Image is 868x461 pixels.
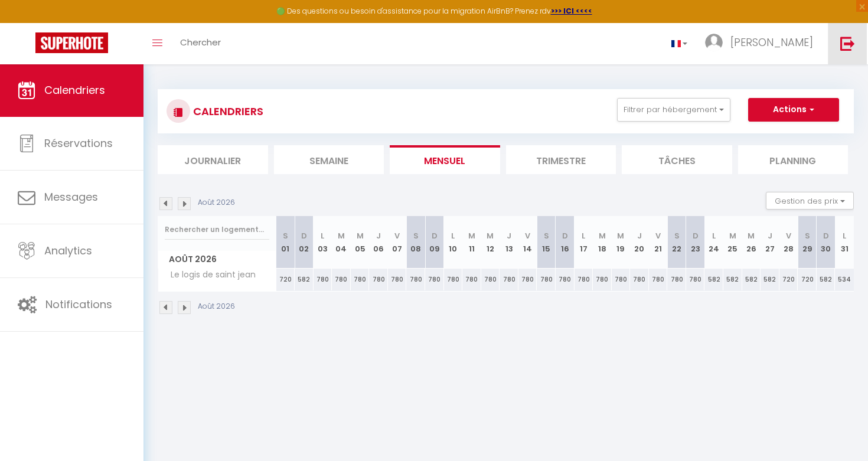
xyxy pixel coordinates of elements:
[425,216,444,269] th: 09
[369,216,388,269] th: 06
[165,219,269,240] input: Rechercher un logement...
[351,269,370,290] div: 780
[817,269,836,290] div: 582
[575,216,593,269] th: 17
[798,216,817,269] th: 29
[840,36,855,51] img: logout
[729,230,736,241] abbr: M
[562,230,568,241] abbr: D
[748,230,755,241] abbr: M
[599,230,606,241] abbr: M
[44,189,98,204] span: Messages
[158,251,276,268] span: Août 2026
[35,32,108,53] img: Super Booking
[556,216,575,269] th: 16
[332,269,351,290] div: 780
[518,269,537,290] div: 780
[617,98,730,122] button: Filtrer par hébergement
[376,230,381,241] abbr: J
[551,6,592,16] strong: >>> ICI <<<<
[357,230,364,241] abbr: M
[276,216,295,269] th: 01
[612,216,631,269] th: 19
[481,216,500,269] th: 12
[667,269,686,290] div: 780
[544,230,549,241] abbr: S
[730,35,813,50] span: [PERSON_NAME]
[413,230,419,241] abbr: S
[766,192,854,210] button: Gestion des prix
[805,230,810,241] abbr: S
[823,230,829,241] abbr: D
[786,230,791,241] abbr: V
[637,230,642,241] abbr: J
[768,230,772,241] abbr: J
[462,216,481,269] th: 11
[649,216,668,269] th: 21
[444,216,463,269] th: 10
[686,269,705,290] div: 780
[843,230,846,241] abbr: L
[723,269,742,290] div: 582
[369,269,388,290] div: 780
[487,230,494,241] abbr: M
[630,269,649,290] div: 780
[537,216,556,269] th: 15
[705,34,723,51] img: ...
[321,230,324,241] abbr: L
[468,230,475,241] abbr: M
[432,230,438,241] abbr: D
[817,216,836,269] th: 30
[696,23,828,64] a: ... [PERSON_NAME]
[761,216,779,269] th: 27
[798,269,817,290] div: 720
[738,145,849,174] li: Planning
[835,216,854,269] th: 31
[779,216,798,269] th: 28
[198,301,235,312] p: Août 2026
[525,230,530,241] abbr: V
[704,269,723,290] div: 582
[160,269,259,282] span: Le logis de saint jean
[537,269,556,290] div: 780
[180,36,221,48] span: Chercher
[506,145,616,174] li: Trimestre
[283,230,288,241] abbr: S
[351,216,370,269] th: 05
[742,269,761,290] div: 582
[630,216,649,269] th: 20
[779,269,798,290] div: 720
[723,216,742,269] th: 25
[332,216,351,269] th: 04
[507,230,511,241] abbr: J
[593,269,612,290] div: 780
[388,269,407,290] div: 780
[444,269,463,290] div: 780
[171,23,230,64] a: Chercher
[406,216,425,269] th: 08
[556,269,575,290] div: 780
[481,269,500,290] div: 780
[44,136,113,151] span: Réservations
[406,269,425,290] div: 780
[425,269,444,290] div: 780
[451,230,455,241] abbr: L
[314,216,332,269] th: 03
[575,269,593,290] div: 780
[314,269,332,290] div: 780
[748,98,839,122] button: Actions
[394,230,400,241] abbr: V
[274,145,384,174] li: Semaine
[295,269,314,290] div: 582
[462,269,481,290] div: 780
[582,230,585,241] abbr: L
[301,230,307,241] abbr: D
[190,98,263,125] h3: CALENDRIERS
[612,269,631,290] div: 780
[655,230,661,241] abbr: V
[761,269,779,290] div: 582
[712,230,716,241] abbr: L
[686,216,705,269] th: 23
[667,216,686,269] th: 22
[704,216,723,269] th: 24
